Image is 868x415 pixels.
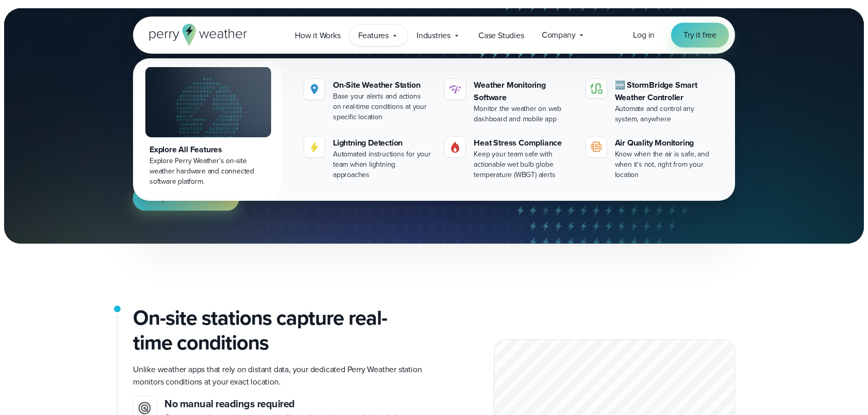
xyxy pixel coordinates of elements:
div: Know when the air is safe, and when it's not, right from your location [615,149,714,180]
span: Case Studies [478,29,524,42]
div: Monitor the weather on web dashboard and mobile app [474,104,573,124]
div: Lightning Detection [333,137,432,149]
div: Automated instructions for your team when lightning approaches [333,149,432,180]
a: 🆕 StormBridge Smart Weather Controller Automate and control any system, anywhere [582,75,719,129]
span: Try it free [683,29,716,41]
a: On-Site Weather Station Base your alerts and actions on real-time conditions at your specific loc... [300,75,437,126]
a: Lightning Detection Automated instructions for your team when lightning approaches [300,133,437,184]
div: Explore All Features [149,143,267,156]
span: Industries [416,29,450,42]
span: Company [542,29,576,41]
a: Try it free [671,23,729,47]
img: software-icon.svg [449,83,461,95]
a: Request more info [133,186,239,211]
p: Unlike weather apps that rely on distant data, your dedicated Perry Weather station monitors cond... [133,363,426,388]
div: Weather Monitoring Software [474,79,573,104]
a: Heat Stress Compliance Keep your team safe with actionable wet bulb globe temperature (WBGT) alerts [441,133,577,184]
img: Gas.svg [449,141,461,153]
div: Automate and control any system, anywhere [615,104,714,124]
a: Air Quality Monitoring Know when the air is safe, and when it's not, right from your location [582,133,719,184]
img: Location.svg [308,83,321,95]
div: Heat Stress Compliance [474,137,573,149]
img: stormbridge-icon-V6.svg [590,83,603,94]
div: 🆕 StormBridge Smart Weather Controller [615,79,714,104]
span: Features [358,29,389,42]
div: Explore Perry Weather's on-site weather hardware and connected software platform. [149,156,267,187]
h2: On-site stations capture real-time conditions [133,306,426,355]
h3: No manual readings required [164,396,426,411]
a: How it Works [286,25,349,46]
img: lightning-icon.svg [308,141,321,153]
div: Air Quality Monitoring [615,137,714,149]
div: Keep your team safe with actionable wet bulb globe temperature (WBGT) alerts [474,149,573,180]
span: How it Works [295,29,341,42]
a: Weather Monitoring Software Monitor the weather on web dashboard and mobile app [441,75,577,129]
a: Log in [633,29,655,41]
a: Explore All Features Explore Perry Weather's on-site weather hardware and connected software plat... [135,60,281,199]
div: Base your alerts and actions on real-time conditions at your specific location [333,91,432,122]
div: On-Site Weather Station [333,79,432,91]
img: aqi-icon.svg [590,141,603,153]
a: Case Studies [470,25,533,46]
